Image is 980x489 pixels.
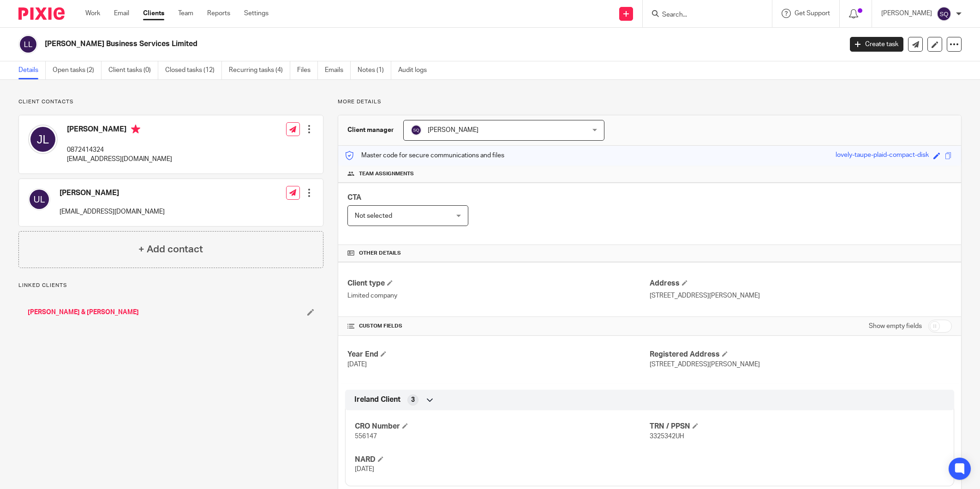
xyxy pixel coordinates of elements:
div: lovely-taupe-plaid-compact-disk [836,150,929,161]
h3: Client manager [347,125,394,135]
h2: [PERSON_NAME] Business Services Limited [45,39,678,49]
span: Team assignments [359,170,414,178]
span: Not selected [355,213,392,219]
h4: [PERSON_NAME] [67,125,172,136]
h4: Client type [347,279,650,288]
h4: Address [650,279,952,288]
h4: + Add contact [138,242,203,256]
a: Work [85,9,100,18]
p: [STREET_ADDRESS][PERSON_NAME] [650,291,952,300]
h4: TRN / PPSN [650,422,944,431]
span: Ireland Client [354,395,400,405]
span: 556147 [355,433,377,440]
span: [PERSON_NAME] [428,127,478,133]
a: Email [114,9,129,18]
a: Files [297,61,318,79]
h4: Year End [347,350,650,359]
p: More details [338,98,962,106]
input: Search [661,11,744,19]
img: svg%3E [937,6,951,21]
p: 0872414324 [67,145,172,155]
a: Settings [244,9,269,18]
a: Emails [325,61,351,79]
span: [DATE] [355,466,374,472]
h4: CUSTOM FIELDS [347,322,650,330]
span: 3 [411,395,415,405]
a: Reports [207,9,230,18]
a: Notes (1) [358,61,391,79]
a: Open tasks (2) [53,61,102,79]
a: Recurring tasks (4) [229,61,290,79]
a: Client tasks (0) [108,61,158,79]
a: Clients [143,9,164,18]
h4: CRO Number [355,422,650,431]
a: Create task [850,37,903,52]
a: [PERSON_NAME] & [PERSON_NAME] [28,308,139,317]
p: Linked clients [18,282,323,289]
img: Pixie [18,7,65,20]
p: Limited company [347,291,650,300]
a: Team [178,9,193,18]
img: svg%3E [411,125,422,136]
p: Client contacts [18,98,323,106]
img: svg%3E [18,35,38,54]
a: Closed tasks (12) [165,61,222,79]
p: Master code for secure communications and files [345,151,504,160]
p: [EMAIL_ADDRESS][DOMAIN_NAME] [60,207,165,216]
p: [EMAIL_ADDRESS][DOMAIN_NAME] [67,155,172,164]
span: [DATE] [347,361,367,368]
span: [STREET_ADDRESS][PERSON_NAME] [650,361,760,368]
img: svg%3E [28,188,50,210]
span: CTA [347,194,361,201]
img: svg%3E [28,125,58,154]
a: Audit logs [398,61,434,79]
i: Primary [131,125,140,134]
label: Show empty fields [869,322,922,331]
span: 3325342UH [650,433,684,440]
a: Details [18,61,46,79]
h4: [PERSON_NAME] [60,188,165,198]
h4: Registered Address [650,350,952,359]
span: Get Support [795,10,830,17]
h4: NARD [355,455,650,465]
p: [PERSON_NAME] [881,9,932,18]
span: Other details [359,250,401,257]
